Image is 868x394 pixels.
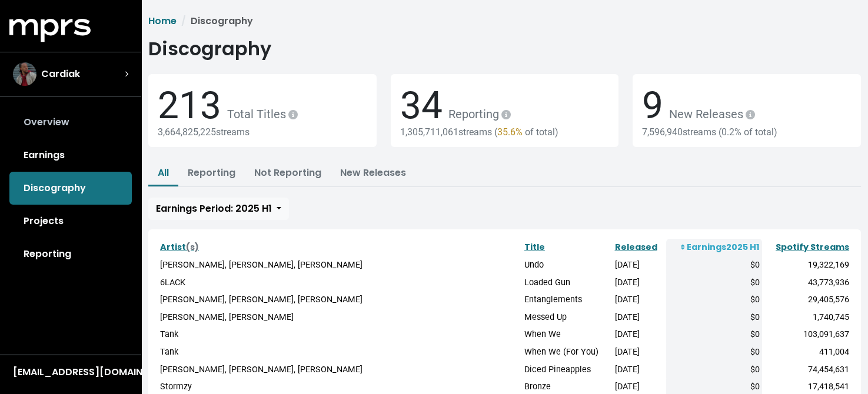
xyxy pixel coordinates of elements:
[9,238,132,271] a: Reporting
[612,274,666,292] td: [DATE]
[158,84,221,128] span: 213
[669,276,759,289] div: $0
[188,166,235,179] a: Reporting
[612,309,666,326] td: [DATE]
[522,361,613,379] td: Diced Pineapples
[522,256,613,274] td: Undo
[9,23,91,36] a: mprs logo
[669,259,759,272] div: $0
[158,343,522,361] td: Tank
[158,326,522,343] td: Tank
[9,205,132,238] a: Projects
[669,346,759,359] div: $0
[762,326,852,343] td: 103,091,637
[340,166,406,179] a: New Releases
[156,202,272,215] span: Earnings Period: 2025 H1
[158,309,522,326] td: [PERSON_NAME], [PERSON_NAME]
[400,126,610,138] div: 1,305,711,061 streams ( of total)
[642,126,852,138] div: 7,596,940 streams ( of total)
[522,343,613,361] td: When We (For You)
[148,14,861,28] nav: breadcrumb
[400,84,443,128] span: 34
[663,107,757,121] span: New Releases
[186,241,199,253] span: (s)
[762,361,852,379] td: 74,454,631
[762,309,852,326] td: 1,740,745
[221,107,300,121] span: Total Titles
[148,38,271,60] h1: Discography
[254,166,321,179] a: Not Reporting
[158,256,522,274] td: [PERSON_NAME], [PERSON_NAME], [PERSON_NAME]
[524,241,545,253] a: Title
[158,361,522,379] td: [PERSON_NAME], [PERSON_NAME], [PERSON_NAME]
[669,380,759,393] div: $0
[158,291,522,309] td: [PERSON_NAME], [PERSON_NAME], [PERSON_NAME]
[612,256,666,274] td: [DATE]
[158,126,367,138] div: 3,664,825,225 streams
[762,343,852,361] td: 411,004
[612,326,666,343] td: [DATE]
[762,274,852,292] td: 43,773,936
[158,274,522,292] td: 6LACK
[522,326,613,343] td: When We
[522,274,613,292] td: Loaded Gun
[160,241,199,253] a: Artist(s)
[9,365,132,380] button: [EMAIL_ADDRESS][DOMAIN_NAME]
[612,291,666,309] td: [DATE]
[13,365,128,379] div: [EMAIL_ADDRESS][DOMAIN_NAME]
[669,311,759,324] div: $0
[148,14,177,28] a: Home
[669,293,759,306] div: $0
[177,14,253,28] li: Discography
[666,239,761,256] th: Earnings 2025 H1
[669,328,759,341] div: $0
[497,126,523,138] span: 35.6%
[41,67,80,81] span: Cardiak
[669,363,759,376] div: $0
[642,84,663,128] span: 9
[522,291,613,309] td: Entanglements
[443,107,513,121] span: Reporting
[522,309,613,326] td: Messed Up
[776,241,849,253] a: Spotify Streams
[612,343,666,361] td: [DATE]
[614,241,657,253] a: Released
[612,361,666,379] td: [DATE]
[13,62,36,86] img: The selected account / producer
[9,139,132,172] a: Earnings
[762,256,852,274] td: 19,322,169
[9,106,132,139] a: Overview
[721,126,741,138] span: 0.2%
[158,166,169,179] a: All
[762,291,852,309] td: 29,405,576
[148,198,289,220] button: Earnings Period: 2025 H1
